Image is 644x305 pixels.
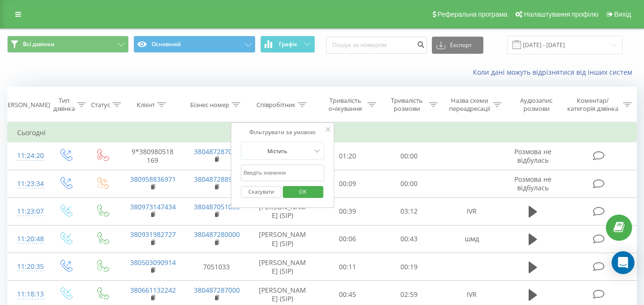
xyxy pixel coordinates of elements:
span: Розмова не відбулась [514,175,552,192]
span: OK [289,184,316,199]
div: 11:23:34 [17,175,37,193]
a: 380487280000 [194,230,240,239]
td: 00:43 [378,225,440,253]
td: 00:00 [378,170,440,197]
span: Розмова не відбулась [514,147,552,165]
td: 00:00 [378,142,440,170]
button: Всі дзвінки [7,36,129,53]
div: Тривалість розмови [387,97,427,113]
div: Бізнес номер [190,101,229,109]
a: 380931982727 [130,230,176,239]
div: Назва схеми переадресації [449,97,491,113]
td: 9*380980518169 [121,142,184,170]
div: 11:20:35 [17,257,37,276]
td: 00:39 [317,197,378,225]
a: 380487288910 [194,175,240,184]
div: Фільтрувати за умовою [241,128,325,137]
button: Скасувати [241,186,281,198]
a: 380973147434 [130,202,176,211]
a: Коли дані можуть відрізнятися вiд інших систем [473,68,637,77]
div: Тривалість очікування [326,97,365,113]
input: Введіть значення [241,165,325,181]
div: Статус [91,101,110,109]
div: Співробітник [256,101,296,109]
div: 11:20:48 [17,230,37,248]
td: шмд [440,225,504,253]
span: Всі дзвінки [23,40,54,48]
span: Налаштування профілю [524,10,598,18]
a: 380487051033 [194,202,240,211]
td: 7051033 [184,253,248,281]
div: [PERSON_NAME] [2,101,50,109]
div: Тип дзвінка [53,97,75,113]
a: 380958836971 [130,175,176,184]
input: Пошук за номером [326,37,427,54]
a: 380487287000 [194,147,240,156]
td: 00:06 [317,225,378,253]
td: 03:12 [378,197,440,225]
span: Вихід [614,10,631,18]
td: 00:19 [378,253,440,281]
td: IVR [440,197,504,225]
span: Реферальна програма [438,10,508,18]
a: 380661132242 [130,285,176,295]
td: Сьогодні [8,123,637,142]
div: Клієнт [137,101,155,109]
button: Основний [133,36,255,53]
div: Коментар/категорія дзвінка [565,97,621,113]
td: 00:09 [317,170,378,197]
button: OK [283,186,323,198]
td: [PERSON_NAME] (SIP) [248,253,317,281]
td: 00:11 [317,253,378,281]
div: 11:18:13 [17,285,37,304]
button: Графік [260,36,315,53]
div: 11:24:20 [17,147,37,165]
a: 380503090914 [130,258,176,267]
td: [PERSON_NAME] (SIP) [248,225,317,253]
span: Графік [279,41,297,48]
div: 11:23:07 [17,202,37,221]
a: 380487287000 [194,285,240,295]
div: Open Intercom Messenger [612,251,634,274]
div: Аудіозапис розмови [512,97,561,113]
td: 01:20 [317,142,378,170]
td: [PERSON_NAME] (SIP) [248,197,317,225]
button: Експорт [432,37,483,54]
